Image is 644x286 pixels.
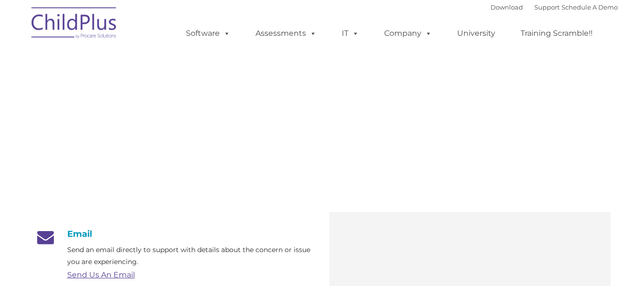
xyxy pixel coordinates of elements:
font: | [491,3,618,11]
a: Schedule A Demo [562,3,618,11]
a: University [448,24,505,43]
a: IT [332,24,368,43]
a: Download [491,3,523,11]
a: Support [534,3,560,11]
a: Company [375,24,441,43]
a: Assessments [246,24,326,43]
a: Software [176,24,240,43]
a: Training Scramble!! [511,24,602,43]
img: ChildPlus by Procare Solutions [27,0,122,48]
